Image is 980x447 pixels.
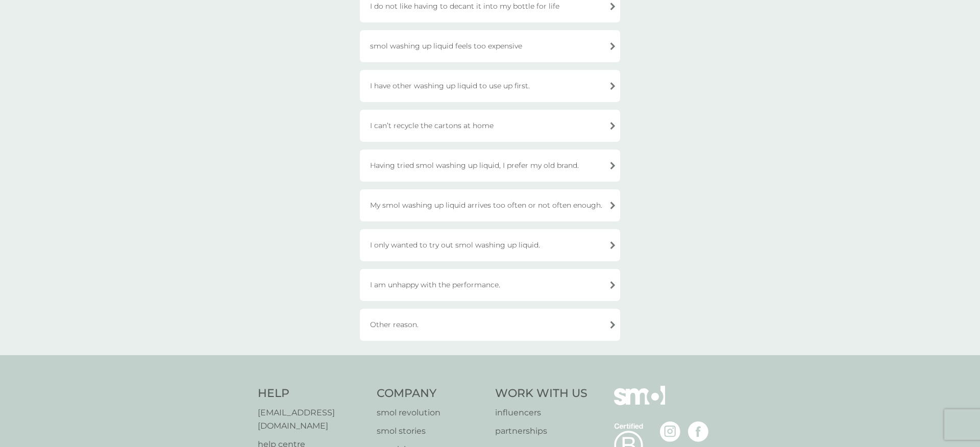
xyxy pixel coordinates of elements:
a: smol stories [377,425,485,438]
a: partnerships [495,425,587,438]
div: I can’t recycle the cartons at home [360,110,620,142]
div: I only wanted to try out smol washing up liquid. [360,229,620,261]
a: influencers [495,406,587,419]
div: I am unhappy with the performance. [360,269,620,301]
div: I have other washing up liquid to use up first. [360,70,620,102]
div: Other reason. [360,309,620,341]
img: visit the smol Facebook page [688,421,708,442]
img: smol [614,386,665,420]
div: smol washing up liquid feels too expensive [360,30,620,62]
div: My smol washing up liquid arrives too often or not often enough. [360,189,620,221]
a: [EMAIL_ADDRESS][DOMAIN_NAME] [258,406,366,432]
h4: Company [377,386,485,402]
img: visit the smol Instagram page [660,421,680,442]
h4: Help [258,386,366,402]
div: Having tried smol washing up liquid, I prefer my old brand. [360,150,620,182]
a: smol revolution [377,406,485,419]
h4: Work With Us [495,386,587,402]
